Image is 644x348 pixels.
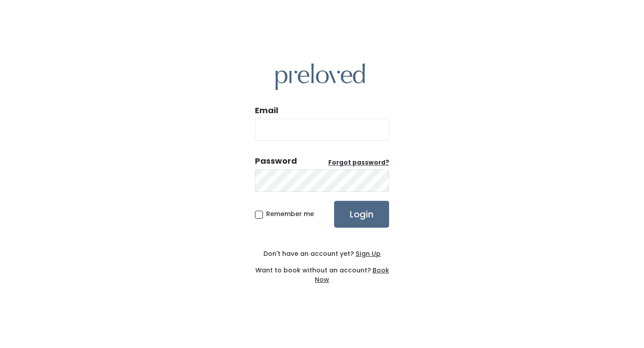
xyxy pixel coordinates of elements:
[354,249,381,258] a: Sign Up
[255,155,297,167] div: Password
[255,259,389,284] div: Want to book without an account?
[255,249,389,259] div: Don't have an account yet?
[315,266,389,284] a: Book Now
[255,105,278,116] label: Email
[334,201,389,228] input: Login
[328,158,389,167] a: Forgot password?
[356,249,381,258] u: Sign Up
[266,209,314,218] span: Remember me
[275,64,365,90] img: preloved logo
